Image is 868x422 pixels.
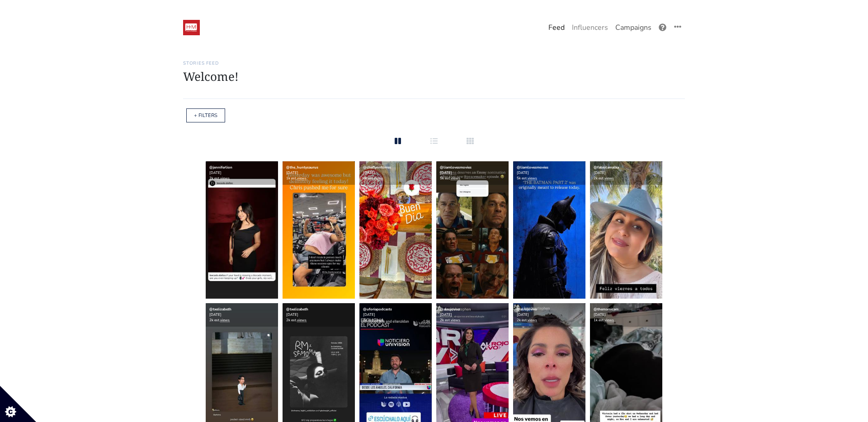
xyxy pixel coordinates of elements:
div: [DATE] 2k est. [513,303,585,327]
a: views [374,318,383,323]
a: @uforiapodcasts [363,307,392,312]
div: [DATE] 2k est. [359,303,432,327]
h1: Welcome! [183,70,685,84]
h6: Stories Feed [183,61,685,66]
a: views [220,318,230,323]
a: views [528,318,537,323]
a: views [451,318,460,323]
a: views [604,318,614,323]
a: views [528,176,537,181]
a: Influencers [568,19,612,37]
a: views [374,176,383,181]
a: @liamlovesmovies [440,165,472,170]
div: [DATE] 1k est. [283,161,355,185]
a: views [604,176,614,181]
a: @cheflynntorres [363,165,391,170]
a: @txelizabeth [209,307,231,312]
div: [DATE] 2k est. [206,303,278,327]
div: [DATE] 2k est. [590,161,662,185]
a: @alrojovivo [517,307,537,312]
a: @txelizabeth [286,307,308,312]
img: 19:52:48_1547236368 [183,20,200,35]
div: [DATE] 2k est. [206,161,278,185]
a: Feed [545,19,568,37]
a: @liamlovesmovies [517,165,548,170]
div: [DATE] 2k est. [436,303,509,327]
a: views [451,176,460,181]
a: Campaigns [612,19,655,37]
a: views [297,176,307,181]
a: @the_huntysaurus [286,165,318,170]
div: [DATE] 2k est. [283,303,355,327]
div: [DATE] 5k est. [513,161,585,185]
a: views [220,176,230,181]
div: [DATE] 4k est. [359,161,432,185]
a: @fabiolamalka [594,165,619,170]
a: @alrojovivo [440,307,460,312]
div: [DATE] 1k est. [590,303,662,327]
div: [DATE] 5k est. [436,161,509,185]
a: + FILTERS [194,112,217,119]
a: @jenniferlion [209,165,232,170]
a: views [297,318,307,323]
a: @themamicam [594,307,618,312]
